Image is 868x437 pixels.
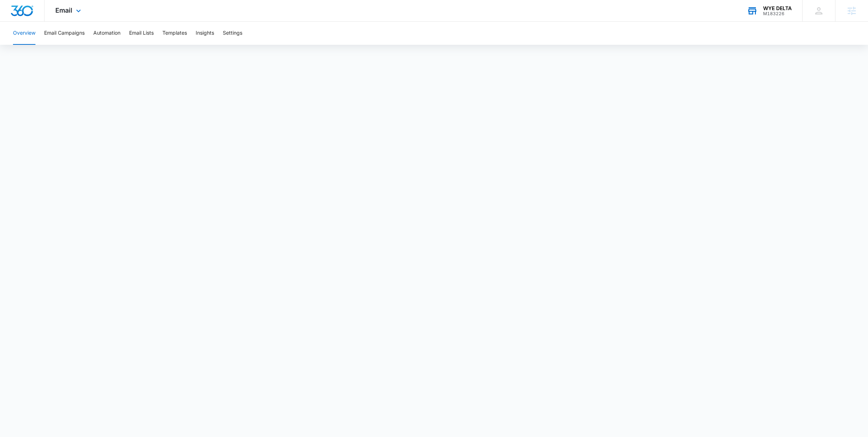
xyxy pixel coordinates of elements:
button: Automation [93,22,120,45]
div: account id [763,11,792,16]
div: account name [763,5,792,11]
button: Overview [13,22,35,45]
button: Templates [162,22,187,45]
button: Email Lists [129,22,154,45]
button: Settings [223,22,242,45]
button: Insights [196,22,214,45]
span: Email [55,7,72,14]
button: Email Campaigns [44,22,85,45]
